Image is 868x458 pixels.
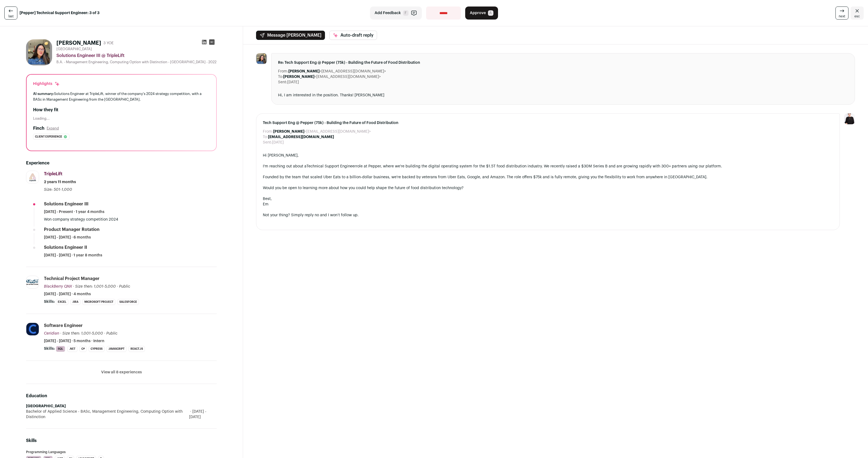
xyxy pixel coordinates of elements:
li: Excel [56,299,68,305]
span: [DATE] - Present · 1 year 4 months [44,209,104,215]
dt: From: [263,129,273,134]
dt: From: [278,69,288,74]
span: TripleLift [44,172,62,176]
span: [DATE] - [DATE] [189,409,217,420]
span: last [8,14,14,18]
div: Highlights [33,81,60,87]
span: Re: Tech Support Eng @ Pepper (75k) - Building the Future of Food Distribution [278,60,848,65]
div: Solutions Engineer III @ TripleLift [56,52,217,59]
li: JIRA [71,299,80,305]
span: Ceridian [44,332,59,335]
h2: How they fit [33,107,210,113]
dt: To: [263,134,268,140]
h2: Finch [33,125,44,132]
span: Public [106,332,117,335]
div: Em [263,202,833,207]
h2: Education [26,393,217,399]
div: Founded by the team that scaled Uber Eats to a billion-dollar business, we're backed by veterans ... [263,174,833,180]
a: Technical Support Engineer [307,164,356,168]
span: · [104,331,105,336]
img: ac27d1f46bdcd35f65bc751cc896bed42494c12bdf8ea84d64dcd8e9f9e47b49.gif [26,279,39,285]
span: AI summary: [33,92,54,96]
span: [DATE] - [DATE] · 1 year 8 months [44,253,102,258]
span: Skills: [44,346,55,351]
img: a98714f0a35ea1cebcf182b79226b76e96bdf5aa26bcf1ee3c6f01bb69f6daf1.jpg [26,323,39,335]
span: Public [119,285,130,288]
li: JavaScript [107,346,126,352]
img: b03c006ab6945bab1e09d4568c84223cf8d3492c42d296a14ca28235c28f7052.jpg [26,39,52,65]
span: · Size then: 1,001-5,000 [60,332,103,335]
span: [DATE] - [DATE] · 4 months [44,291,91,297]
h2: Experience [26,160,217,166]
div: B.A. - Management Engineering, Computing Option with Distinction - [GEOGRAPHIC_DATA] - 2022 [56,60,217,64]
span: 2 years 11 months [44,179,76,185]
button: Approve A [465,7,498,20]
div: Software Engineer [44,323,83,329]
li: Microsoft Project [82,299,115,305]
div: Best, [263,196,833,202]
dt: Sent: [278,79,287,85]
button: Expand [47,126,59,131]
span: A [488,10,493,16]
a: next [835,7,848,20]
li: .NET [67,346,77,352]
span: [DATE] - [DATE] · 6 months [44,235,91,240]
dd: <[EMAIL_ADDRESS][DOMAIN_NAME]> [288,69,386,74]
li: React.js [129,346,145,352]
span: F [403,10,409,16]
dt: To: [278,74,283,79]
div: Bachelor of Applied Science - BASc, Management Engineering, Computing Option with Distinction [26,409,217,420]
span: [GEOGRAPHIC_DATA] [56,47,92,51]
span: Skills: [44,299,55,304]
b: [EMAIL_ADDRESS][DOMAIN_NAME] [268,135,334,139]
li: C# [79,346,87,352]
li: Salesforce [117,299,139,305]
strong: [Pepper] Technical Support Engineer: 3 of 3 [20,10,100,16]
div: 3 YOE [103,40,114,46]
span: Approve [470,10,486,16]
button: View all 8 experiences [101,370,142,375]
b: [PERSON_NAME] [283,75,314,79]
img: b03c006ab6945bab1e09d4568c84223cf8d3492c42d296a14ca28235c28f7052.jpg [256,53,267,64]
strong: [GEOGRAPHIC_DATA] [26,404,66,408]
b: [PERSON_NAME] [288,69,320,73]
span: · [117,284,118,289]
div: Loading... [33,116,210,121]
a: last [4,7,17,20]
div: Solutions Engineer II [44,244,87,250]
h3: Programming Languages [26,450,217,454]
p: Won company strategy competition 2024 [44,217,217,222]
dd: <[EMAIL_ADDRESS][DOMAIN_NAME]> [273,129,371,134]
div: Hi, I am interested in the position. Thanks! [PERSON_NAME] [278,93,848,98]
div: Product Manager Rotation [44,227,100,233]
div: Not your thing? Simply reply no and I won’t follow up. [263,212,833,218]
li: SQL [56,346,65,352]
span: next [839,14,845,18]
div: Technical Project Manager [44,276,100,282]
span: Client experience [35,134,62,139]
div: Solutions Engineer at TripleLift, winner of the company's 2024 strategy competition, with a BASc ... [33,91,210,102]
img: 9240684-medium_jpg [844,113,855,124]
button: Add Feedback F [370,7,422,20]
a: Close [851,7,864,20]
dd: [DATE] [272,140,284,145]
dt: Sent: [263,140,272,145]
h1: [PERSON_NAME] [56,39,101,47]
span: BlackBerry QNX [44,285,72,288]
span: · Size then: 1,001-5,000 [73,285,116,288]
span: esc [854,14,860,18]
div: Would you be open to learning more about how you could help shape the future of food distribution... [263,185,833,191]
button: Auto-draft reply [329,31,377,40]
li: Cypress [89,346,104,352]
b: [PERSON_NAME] [273,130,304,133]
button: Message [PERSON_NAME] [256,31,325,40]
img: b3ac5eb4103838310b8c22200325aa646f9476c1b2538422a2a4b7a755e18149.jpg [26,170,39,184]
span: Size: 501-1,000 [44,188,72,192]
h2: Skills [26,437,217,444]
div: I'm reaching out about a role at Pepper, where we're building the digital operating system for th... [263,164,833,169]
dd: <[EMAIL_ADDRESS][DOMAIN_NAME]> [283,74,381,79]
span: Tech Support Eng @ Pepper (75k) - Building the Future of Food Distribution [263,120,833,126]
dd: [DATE] [287,79,299,85]
div: Solutions Engineer III [44,201,88,207]
span: Add Feedback [375,10,401,16]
